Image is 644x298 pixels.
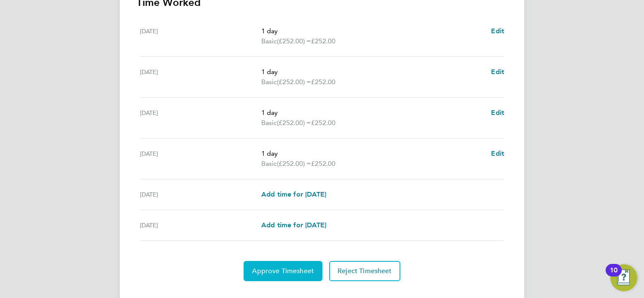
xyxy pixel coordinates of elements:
a: Add time for [DATE] [261,220,326,230]
span: Edit [491,109,504,117]
span: Edit [491,27,504,35]
a: Add time for [DATE] [261,189,326,200]
a: Edit [491,26,504,36]
span: (£252.00) = [277,160,311,168]
button: Approve Timesheet [244,261,322,281]
span: (£252.00) = [277,37,311,45]
span: £252.00 [311,78,335,86]
span: Approve Timesheet [252,267,314,275]
div: [DATE] [140,220,261,230]
span: £252.00 [311,37,335,45]
p: 1 day [261,67,484,77]
a: Edit [491,149,504,159]
p: 1 day [261,149,484,159]
span: Add time for [DATE] [261,221,326,229]
div: [DATE] [140,108,261,128]
p: 1 day [261,108,484,118]
div: 10 [610,270,617,281]
span: Add time for [DATE] [261,190,326,198]
a: Edit [491,108,504,118]
span: Reject Timesheet [338,267,392,275]
p: 1 day [261,26,484,36]
button: Open Resource Center, 10 new notifications [610,264,637,291]
span: (£252.00) = [277,78,311,86]
span: Edit [491,68,504,76]
span: Basic [261,36,277,46]
span: Edit [491,149,504,157]
a: Edit [491,67,504,77]
div: [DATE] [140,67,261,87]
span: (£252.00) = [277,119,311,127]
div: [DATE] [140,26,261,46]
span: Basic [261,118,277,128]
span: £252.00 [311,160,335,168]
button: Reject Timesheet [329,261,400,281]
div: [DATE] [140,149,261,169]
div: [DATE] [140,189,261,200]
span: £252.00 [311,119,335,127]
span: Basic [261,159,277,169]
span: Basic [261,77,277,87]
